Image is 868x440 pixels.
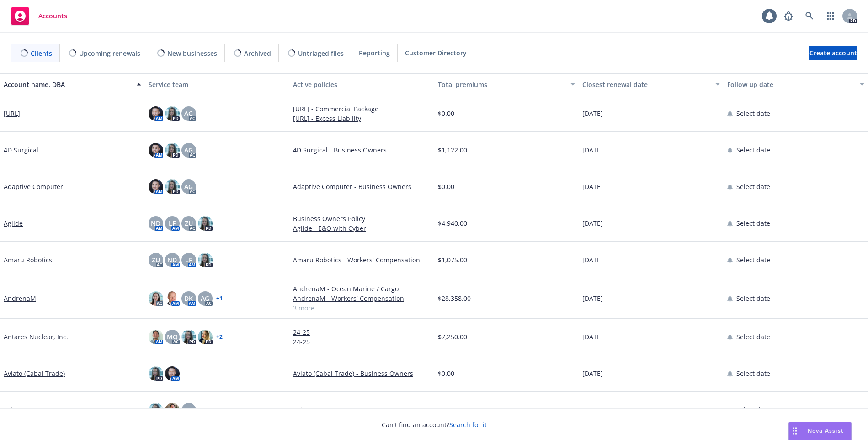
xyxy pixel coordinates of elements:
a: Aglide - E&O with Cyber [293,223,431,233]
span: [DATE] [582,369,603,378]
a: AndrenaM - Workers' Compensation [293,293,431,303]
span: Select date [736,255,770,265]
span: Select date [736,293,770,303]
span: LF [169,218,176,228]
span: $1,122.00 [438,145,467,155]
span: $7,250.00 [438,332,467,342]
span: [DATE] [582,255,603,265]
span: ZU [152,255,160,265]
span: [DATE] [582,218,603,228]
button: Active policies [289,73,434,95]
span: Select date [736,145,770,155]
span: SF [185,405,192,415]
span: [DATE] [582,182,603,191]
span: ND [167,255,177,265]
span: Create account [809,44,857,62]
div: Total premiums [438,80,565,89]
img: photo [181,330,196,344]
a: [URL] - Commercial Package [293,104,431,114]
span: AG [184,145,193,155]
a: 24-25 [293,337,431,347]
img: photo [149,366,163,381]
div: Drag to move [789,422,800,440]
span: Can't find an account? [382,420,487,429]
span: AG [201,293,209,303]
span: Nova Assist [808,427,844,435]
a: + 1 [216,296,223,301]
span: $0.00 [438,369,454,378]
span: [DATE] [582,145,603,155]
img: photo [165,366,180,381]
span: ND [151,218,160,228]
span: Archived [244,49,271,58]
span: MQ [167,332,178,342]
img: photo [165,403,180,418]
a: 24-25 [293,327,431,337]
div: Active policies [293,80,431,89]
a: 4D Surgical [4,145,38,155]
a: AndrenaM [4,293,36,303]
span: Select date [736,109,770,118]
span: $1,986.00 [438,405,467,415]
span: [DATE] [582,332,603,342]
img: photo [165,143,180,158]
span: [DATE] [582,293,603,303]
span: $4,940.00 [438,218,467,228]
a: 4D Surgical - Business Owners [293,145,431,155]
span: $0.00 [438,182,454,191]
img: photo [198,216,213,231]
img: photo [165,291,180,306]
span: Select date [736,369,770,378]
div: Follow up date [727,80,855,89]
a: Amaru Robotics - Workers' Compensation [293,255,431,265]
img: photo [165,106,180,121]
a: Switch app [821,7,840,25]
div: Account name, DBA [4,80,131,89]
span: Select date [736,182,770,191]
span: Accounts [38,12,67,20]
a: Report a Bug [779,7,798,25]
span: ZU [185,218,193,228]
a: Create account [809,46,857,60]
div: Closest renewal date [582,80,710,89]
span: Untriaged files [298,49,344,58]
a: [URL] - Excess Liability [293,114,431,123]
span: Select date [736,218,770,228]
span: Clients [31,49,52,58]
button: Service team [145,73,290,95]
a: Adaptive Computer - Business Owners [293,182,431,191]
a: Accounts [7,3,71,29]
span: Reporting [359,48,390,58]
span: $0.00 [438,109,454,118]
span: LF [185,255,192,265]
img: photo [149,403,163,418]
img: photo [198,330,213,344]
a: Aviato (Cabal Trade) [4,369,65,378]
img: photo [149,143,163,158]
img: photo [149,291,163,306]
img: photo [165,179,180,194]
span: [DATE] [582,405,603,415]
img: photo [149,330,163,344]
span: $28,358.00 [438,293,471,303]
span: Select date [736,332,770,342]
span: Upcoming renewals [79,49,140,58]
a: Business Owners Policy [293,214,431,223]
a: AndrenaM - Ocean Marine / Cargo [293,284,431,293]
img: photo [149,179,163,194]
a: Aviato (Cabal Trade) - Business Owners [293,369,431,378]
img: photo [149,106,163,121]
a: Aglide [4,218,23,228]
a: Axiom Quant - Business Owners [293,405,431,415]
a: Amaru Robotics [4,255,52,265]
a: Search [800,7,819,25]
a: + 2 [216,334,223,340]
span: Select date [736,405,770,415]
a: Axiom Quant [4,405,43,415]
